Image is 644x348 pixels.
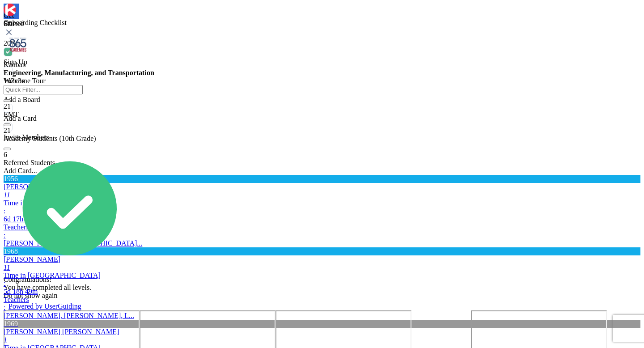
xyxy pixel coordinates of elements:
[4,141,640,292] div: checklist loading
[11,77,18,85] span: 2x
[4,336,7,344] span: 1
[4,135,96,142] span: Academy Students (10th Grade)
[4,328,640,336] div: [PERSON_NAME] [PERSON_NAME]
[4,272,640,280] div: Time in [GEOGRAPHIC_DATA]
[4,320,640,336] div: 1969[PERSON_NAME] [PERSON_NAME]
[4,239,640,247] div: [PERSON_NAME], [GEOGRAPHIC_DATA]...
[4,320,640,328] div: 1969
[4,223,640,231] div: Teachers
[4,102,11,110] span: 21
[4,77,11,85] span: 1x
[4,85,83,94] input: Quick Filter...
[4,110,19,118] span: EMT
[18,77,25,85] span: 3x
[4,175,640,183] div: 1956
[4,280,5,287] span: :
[4,175,640,191] div: 1956[PERSON_NAME]
[4,175,640,247] a: 1956[PERSON_NAME]Time in [GEOGRAPHIC_DATA]:6d 17h 26mTeachers:[PERSON_NAME], [GEOGRAPHIC_DATA]...
[4,247,640,263] div: 1968[PERSON_NAME]
[4,302,81,310] a: Powered by UserGuiding
[4,69,154,76] b: Engineering, Manufacturing, and Transportation
[4,199,640,207] div: Time in [GEOGRAPHIC_DATA]
[4,183,640,191] div: [PERSON_NAME]
[4,247,640,320] a: 1968[PERSON_NAME]Time in [GEOGRAPHIC_DATA]:5d 18h 49mTeachers:[PERSON_NAME], [PERSON_NAME], L...
[4,127,11,134] span: 21
[4,288,640,296] div: 5d 18h 49m
[4,312,640,320] div: [PERSON_NAME], [PERSON_NAME], L...
[4,296,640,304] div: Teachers
[8,302,81,310] span: Powered by UserGuiding
[4,247,640,255] div: 1968
[4,304,5,311] span: :
[4,255,640,263] div: [PERSON_NAME]
[4,19,640,310] div: Checklist Container
[4,215,640,223] div: 6d 17h 26m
